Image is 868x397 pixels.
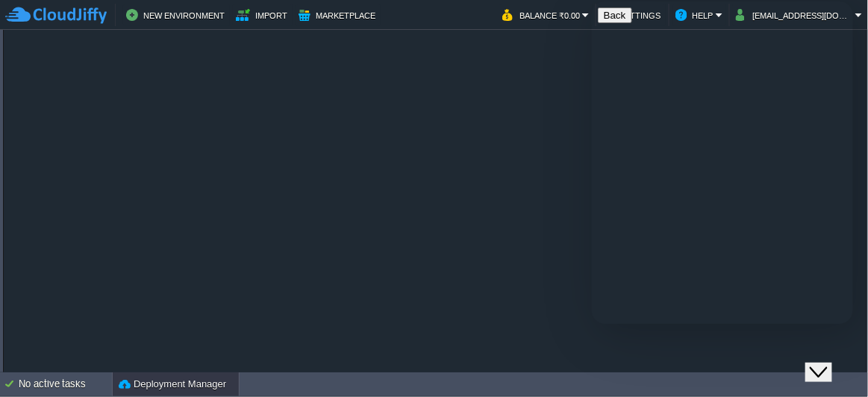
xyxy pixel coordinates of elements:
[805,337,853,382] iframe: chat widget
[19,372,112,396] div: No active tasks
[592,1,853,324] iframe: chat widget
[502,6,582,24] button: Balance ₹0.00
[119,377,226,392] button: Deployment Manager
[5,6,107,25] img: CloudJiffy
[299,6,378,24] button: Marketplace
[126,6,227,24] button: New Environment
[236,6,290,24] button: Import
